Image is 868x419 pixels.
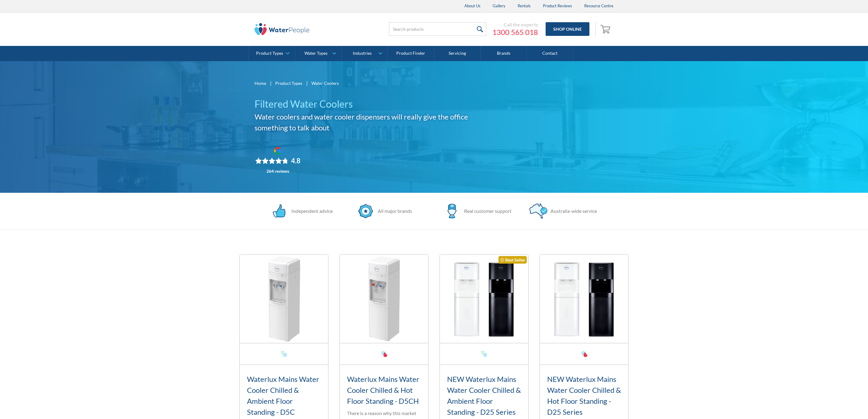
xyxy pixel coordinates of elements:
div: Industries [353,51,372,56]
div: Australia-wide service [547,207,597,215]
div: Real customer support [461,207,512,215]
img: Waterlux Mains Water Cooler Chilled & Hot Floor Standing - D5CH [340,255,428,343]
img: shopping cart [600,24,612,34]
a: Contact [527,46,573,61]
a: Brands [481,46,527,61]
h3: NEW Waterlux Mains Water Cooler Chilled & Hot Floor Standing - D25 Series [547,374,621,417]
a: Home [255,80,266,86]
div: Water Types [304,51,328,56]
h3: NEW Waterlux Mains Water Cooler Chilled & Ambient Floor Standing - D25 Series [447,374,521,417]
h3: Waterlux Mains Water Cooler Chilled & Ambient Floor Standing - D5C [247,374,321,417]
h3: Waterlux Mains Water Cooler Chilled & Hot Floor Standing - D5CH [347,374,421,407]
div: 4.8 [291,157,300,165]
a: Product Types [275,80,302,86]
div: | [269,79,272,87]
a: Industries [342,46,387,61]
div: 264 reviews [266,169,289,174]
a: Servicing [434,46,481,61]
h2: Water coolers and water cooler dispensers will really give the office something to talk about [255,111,488,133]
div: Rating: 4.8 out of 5 [255,157,300,165]
div: Best Seller [498,256,527,264]
img: Waterlux Mains Water Cooler Chilled & Ambient Floor Standing - D5C [240,255,328,343]
div: Water Coolers [311,80,339,86]
a: Water Types [295,46,341,61]
img: NEW Waterlux Mains Water Cooler Chilled & Hot Floor Standing - D25 Series [540,255,628,343]
img: The Water People [255,23,309,35]
div: All major brands [375,207,412,215]
a: Product Finder [388,46,434,61]
div: Independent advice [288,207,333,215]
img: NEW Waterlux Mains Water Cooler Chilled & Ambient Floor Standing - D25 Series [440,255,528,343]
input: Search products [389,22,486,36]
a: Product Types [249,46,295,61]
a: Open empty cart [599,22,613,36]
div: Call the experts [492,22,538,28]
a: Shop Online [546,22,589,36]
a: 1300 565 018 [492,28,538,37]
div: | [305,79,308,87]
h1: Filtered Water Coolers [255,97,488,111]
div: Product Types [256,51,283,56]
